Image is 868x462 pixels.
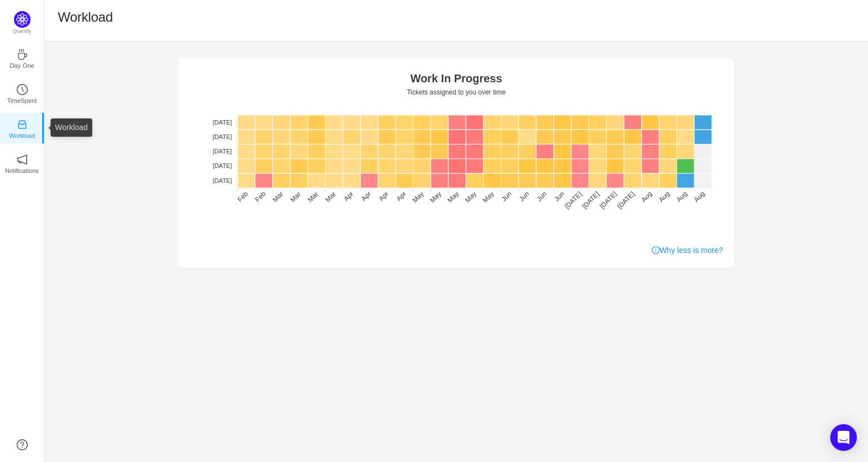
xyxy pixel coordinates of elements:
tspan: [DATE] [616,190,636,211]
i: icon: coffee [17,49,28,60]
tspan: Mar [289,190,303,204]
i: icon: info-circle [652,246,660,254]
tspan: May [411,190,425,204]
tspan: Mar [271,190,285,204]
tspan: Apr [395,190,408,202]
img: Quantify [14,11,31,28]
a: icon: coffeeDay One [17,52,28,63]
text: Work In Progress [410,72,502,85]
tspan: May [428,190,443,204]
tspan: May [481,190,496,204]
tspan: [DATE] [213,148,232,155]
tspan: Mar [324,190,338,204]
i: icon: notification [17,154,28,165]
tspan: [DATE] [213,133,232,140]
tspan: Aug [657,190,671,203]
a: icon: clock-circleTimeSpent [17,87,28,98]
tspan: Aug [692,190,706,203]
tspan: Feb [236,190,250,203]
tspan: Jun [553,190,566,203]
tspan: Jun [535,190,548,203]
div: Open Intercom Messenger [830,424,857,451]
i: icon: inbox [17,119,28,130]
a: Why less is more? [652,245,723,256]
p: Notifications [5,166,39,176]
a: icon: inboxWorkload [17,122,28,133]
tspan: [DATE] [213,162,232,169]
tspan: Apr [360,190,372,202]
p: Quantify [13,28,32,36]
tspan: Apr [342,190,355,202]
p: TimeSpent [7,96,37,106]
tspan: [DATE] [213,177,232,184]
tspan: [DATE] [581,190,601,211]
tspan: [DATE] [213,119,232,126]
p: Workload [9,131,35,141]
tspan: Mar [306,190,320,204]
tspan: Apr [377,190,390,202]
tspan: Aug [640,190,654,203]
tspan: May [446,190,461,204]
a: icon: notificationNotifications [17,157,28,168]
text: Tickets assigned to you over time [407,88,506,96]
tspan: Feb [253,190,267,203]
tspan: [DATE] [598,190,618,211]
h1: Workload [58,9,113,26]
tspan: Aug [675,190,689,203]
a: icon: question-circle [17,439,28,450]
i: icon: clock-circle [17,84,28,95]
tspan: Jun [517,190,531,203]
p: Day One [9,61,34,71]
tspan: Jun [500,190,513,203]
tspan: [DATE] [563,190,583,211]
tspan: May [463,190,478,204]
